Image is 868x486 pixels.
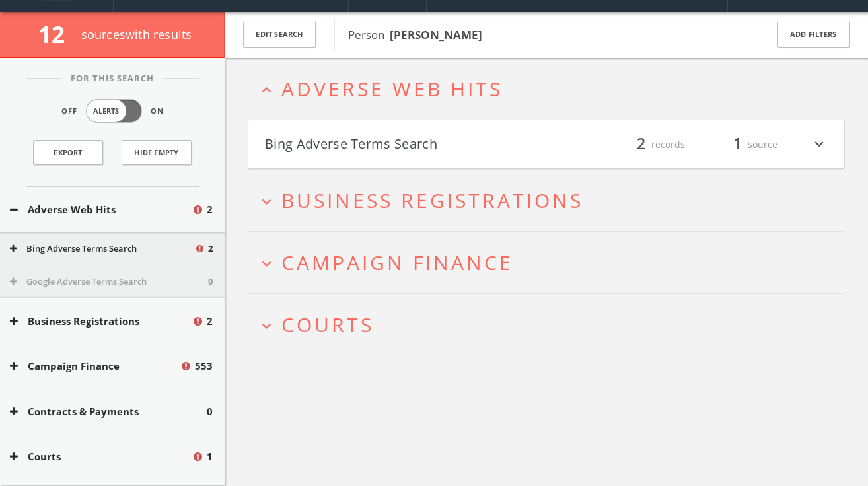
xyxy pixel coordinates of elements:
[61,106,77,117] span: Off
[258,190,845,211] button: expand_moreBusiness Registrations
[243,22,316,48] button: Edit Search
[61,72,164,85] span: For This Search
[207,449,213,464] span: 1
[207,314,213,329] span: 2
[151,106,164,117] span: On
[390,27,482,42] b: [PERSON_NAME]
[258,314,845,335] button: expand_moreCourts
[258,193,275,211] i: expand_more
[348,27,482,42] span: Person
[777,22,850,48] button: Add Filters
[258,78,845,100] button: expand_lessAdverse Web Hits
[258,255,275,273] i: expand_more
[281,249,513,276] span: Campaign Finance
[208,242,213,256] span: 2
[10,404,207,419] button: Contracts & Payments
[207,202,213,217] span: 2
[10,275,208,289] button: Google Adverse Terms Search
[10,359,180,374] button: Campaign Finance
[38,18,76,50] span: 12
[265,133,546,156] button: Bing Adverse Terms Search
[207,404,213,419] span: 0
[698,133,778,156] div: source
[33,140,103,165] a: Export
[81,26,192,42] span: source s with results
[811,133,828,156] i: expand_more
[631,133,651,156] span: 2
[258,317,275,335] i: expand_more
[208,275,213,289] span: 0
[281,187,583,214] span: Business Registrations
[10,314,192,329] button: Business Registrations
[10,242,194,256] button: Bing Adverse Terms Search
[281,311,374,338] span: Courts
[122,140,192,165] button: Hide Empty
[281,75,503,102] span: Adverse Web Hits
[606,133,685,156] div: records
[10,202,192,217] button: Adverse Web Hits
[727,133,748,156] span: 1
[10,449,192,464] button: Courts
[195,359,213,374] span: 553
[258,252,845,273] button: expand_moreCampaign Finance
[258,81,275,99] i: expand_less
